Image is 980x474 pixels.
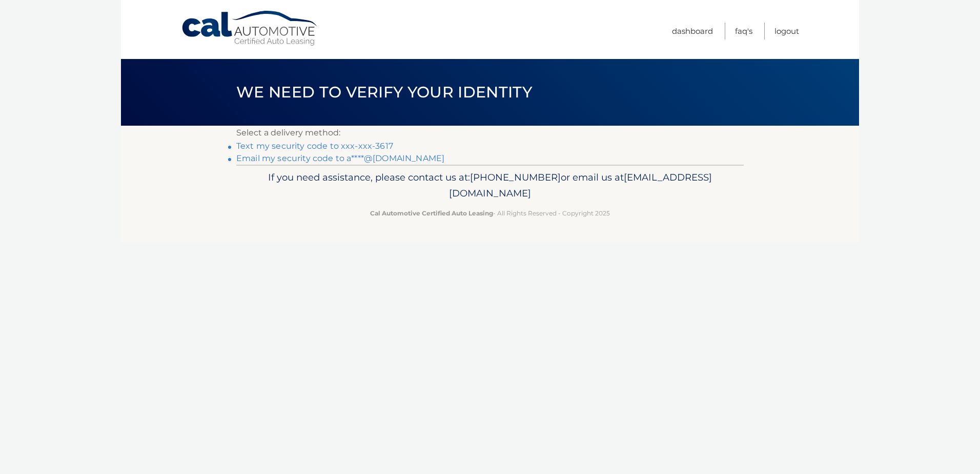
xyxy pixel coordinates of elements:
p: If you need assistance, please contact us at: or email us at [243,169,737,202]
p: Select a delivery method: [236,126,744,140]
strong: Cal Automotive Certified Auto Leasing [370,209,493,217]
span: We need to verify your identity [236,83,532,102]
p: - All Rights Reserved - Copyright 2025 [243,208,737,219]
a: Logout [774,23,799,39]
span: [PHONE_NUMBER] [470,171,561,183]
a: Email my security code to a****@[DOMAIN_NAME] [236,153,444,163]
a: Dashboard [672,23,713,39]
a: Text my security code to xxx-xxx-3617 [236,141,393,151]
a: FAQ's [735,23,752,39]
a: Cal Automotive [181,10,319,47]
